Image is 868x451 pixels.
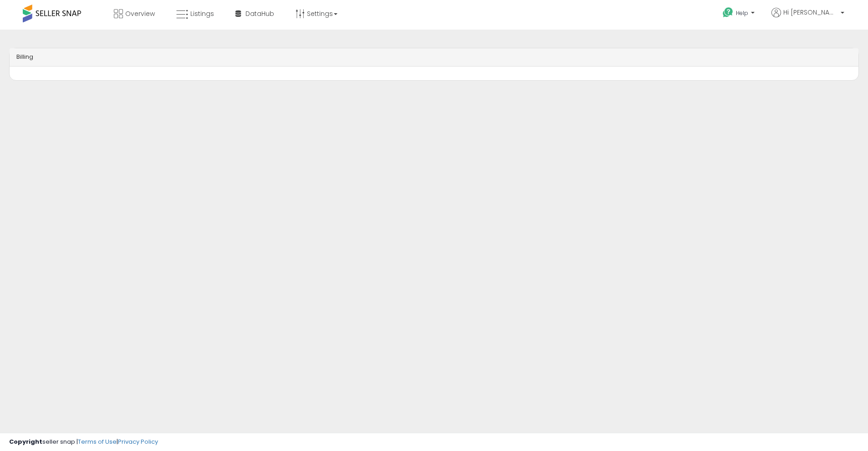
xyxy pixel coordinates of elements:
span: Overview [125,9,155,18]
a: Hi [PERSON_NAME] [771,8,844,28]
a: Terms of Use [78,437,117,446]
i: Get Help [722,7,734,18]
a: Privacy Policy [118,437,158,446]
strong: Copyright [9,437,42,446]
div: Billing [10,48,858,67]
span: Listings [190,9,214,18]
div: seller snap | | [9,438,158,446]
span: DataHub [245,9,274,18]
span: Help [736,9,748,17]
span: Hi [PERSON_NAME] [783,8,838,17]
